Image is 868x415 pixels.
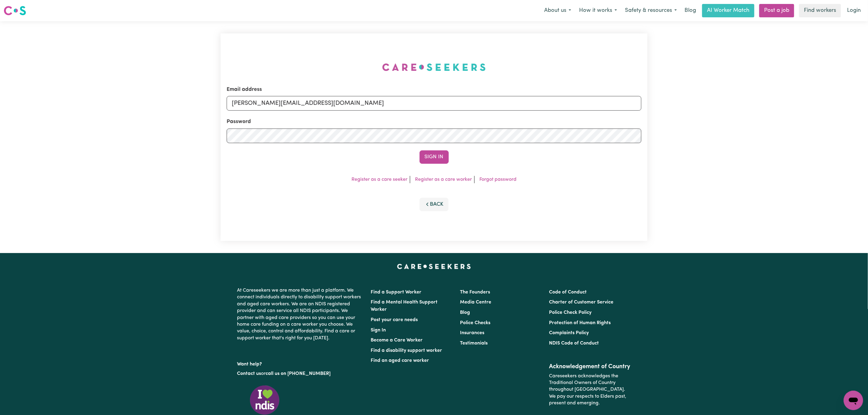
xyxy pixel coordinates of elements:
[460,300,491,305] a: Media Centre
[227,118,251,126] label: Password
[4,4,26,18] a: Careseekers logo
[371,348,442,353] a: Find a disability support worker
[549,331,589,335] a: Complaints Policy
[844,391,863,410] iframe: Button to launch messaging window, conversation in progress
[479,177,516,182] a: Forgot password
[460,290,490,295] a: The Founders
[237,285,364,344] p: At Careseekers we are more than just a platform. We connect individuals directly to disability su...
[371,358,429,363] a: Find an aged care worker
[415,177,472,182] a: Register as a care worker
[575,4,621,17] button: How it works
[549,290,587,295] a: Code of Conduct
[549,341,599,346] a: NDIS Code of Conduct
[843,4,864,17] a: Login
[227,86,262,94] label: Email address
[540,4,575,17] button: About us
[237,358,364,368] p: Want help?
[420,150,449,164] button: Sign In
[759,4,794,17] a: Post a job
[549,310,592,315] a: Police Check Policy
[460,310,470,315] a: Blog
[549,321,611,325] a: Protection of Human Rights
[681,4,700,17] a: Blog
[227,96,641,111] input: Email address
[352,177,407,182] a: Register as a care seeker
[549,370,631,409] p: Careseekers acknowledges the Traditional Owners of Country throughout [GEOGRAPHIC_DATA]. We pay o...
[549,363,631,370] h2: Acknowledgement of Country
[549,300,613,305] a: Charter of Customer Service
[4,5,26,16] img: Careseekers logo
[799,4,841,17] a: Find workers
[371,338,423,343] a: Become a Care Worker
[621,4,681,17] button: Safety & resources
[237,371,261,376] a: Contact us
[371,317,418,322] a: Post your care needs
[266,371,331,376] a: call us on [PHONE_NUMBER]
[702,4,754,17] a: AI Worker Match
[460,321,490,325] a: Police Checks
[420,198,449,211] button: Back
[371,328,386,333] a: Sign In
[397,264,471,269] a: Careseekers home page
[237,368,364,379] p: or
[371,290,422,295] a: Find a Support Worker
[371,300,438,312] a: Find a Mental Health Support Worker
[460,341,488,346] a: Testimonials
[460,331,484,335] a: Insurances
